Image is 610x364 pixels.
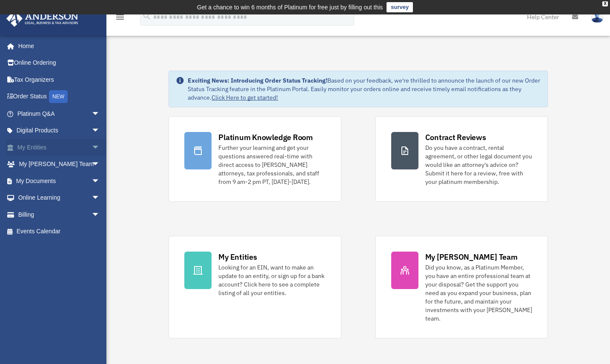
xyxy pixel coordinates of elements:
a: Order StatusNEW [6,88,113,106]
strong: Exciting News: Introducing Order Status Tracking! [188,77,327,84]
div: Platinum Knowledge Room [218,132,313,143]
a: Contract Reviews Do you have a contract, rental agreement, or other legal document you would like... [375,116,548,202]
i: search [142,11,152,21]
a: Home [6,37,109,54]
span: arrow_drop_down [92,206,109,224]
div: Get a chance to win 6 months of Platinum for free just by filling out this [197,2,383,12]
a: Events Calendar [6,223,113,240]
div: Looking for an EIN, want to make an update to an entity, or sign up for a bank account? Click her... [218,263,325,297]
div: Did you know, as a Platinum Member, you have an entire professional team at your disposal? Get th... [425,263,532,323]
div: NEW [49,90,68,103]
i: menu [115,12,125,22]
a: Billingarrow_drop_down [6,206,113,223]
a: menu [115,15,125,22]
span: arrow_drop_down [92,172,109,190]
img: User Pic [591,11,604,23]
div: close [602,1,608,6]
a: Online Learningarrow_drop_down [6,189,113,206]
span: arrow_drop_down [92,105,109,123]
a: Click Here to get started! [212,94,278,101]
a: My Documentsarrow_drop_down [6,172,113,189]
a: Platinum Knowledge Room Further your learning and get your questions answered real-time with dire... [169,116,341,202]
a: Online Ordering [6,54,113,72]
a: My Entitiesarrow_drop_down [6,139,113,156]
div: My [PERSON_NAME] Team [425,252,518,262]
a: Digital Productsarrow_drop_down [6,122,113,139]
a: My [PERSON_NAME] Teamarrow_drop_down [6,156,113,173]
a: Platinum Q&Aarrow_drop_down [6,105,113,122]
a: My [PERSON_NAME] Team Did you know, as a Platinum Member, you have an entire professional team at... [375,236,548,338]
div: Contract Reviews [425,132,486,143]
div: My Entities [218,252,257,262]
img: Anderson Advisors Platinum Portal [4,10,81,27]
span: arrow_drop_down [92,122,109,140]
span: arrow_drop_down [92,139,109,156]
div: Do you have a contract, rental agreement, or other legal document you would like an attorney's ad... [425,143,532,186]
div: Based on your feedback, we're thrilled to announce the launch of our new Order Status Tracking fe... [188,76,540,102]
a: survey [387,2,413,12]
a: Tax Organizers [6,71,113,88]
span: arrow_drop_down [92,189,109,207]
span: arrow_drop_down [92,156,109,173]
div: Further your learning and get your questions answered real-time with direct access to [PERSON_NAM... [218,143,325,186]
a: My Entities Looking for an EIN, want to make an update to an entity, or sign up for a bank accoun... [169,236,341,338]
